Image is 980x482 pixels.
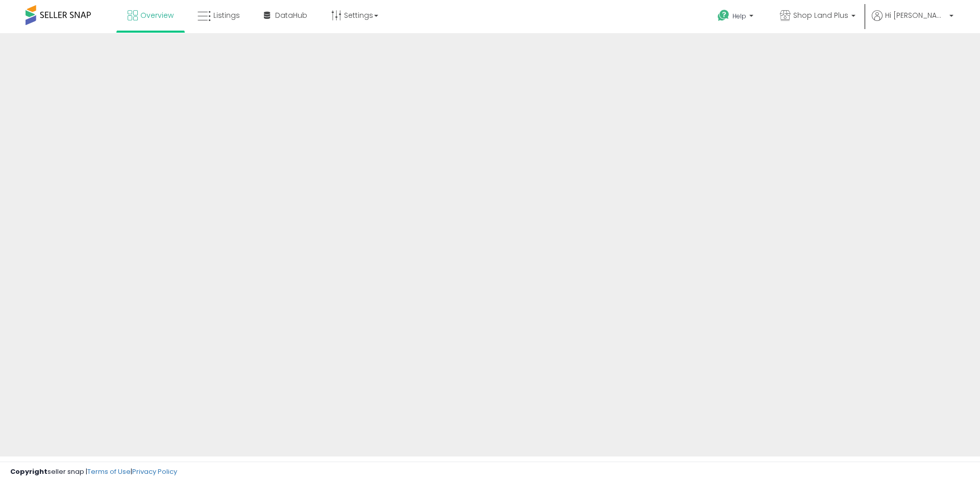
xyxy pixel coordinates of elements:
span: Listings [213,10,240,20]
span: Hi [PERSON_NAME] [885,10,946,20]
span: Shop Land Plus [793,10,848,20]
span: DataHub [275,10,307,20]
span: Overview [140,10,174,20]
a: Hi [PERSON_NAME] [872,10,953,33]
span: Help [732,12,746,20]
a: Help [709,2,764,33]
i: Get Help [717,9,730,22]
